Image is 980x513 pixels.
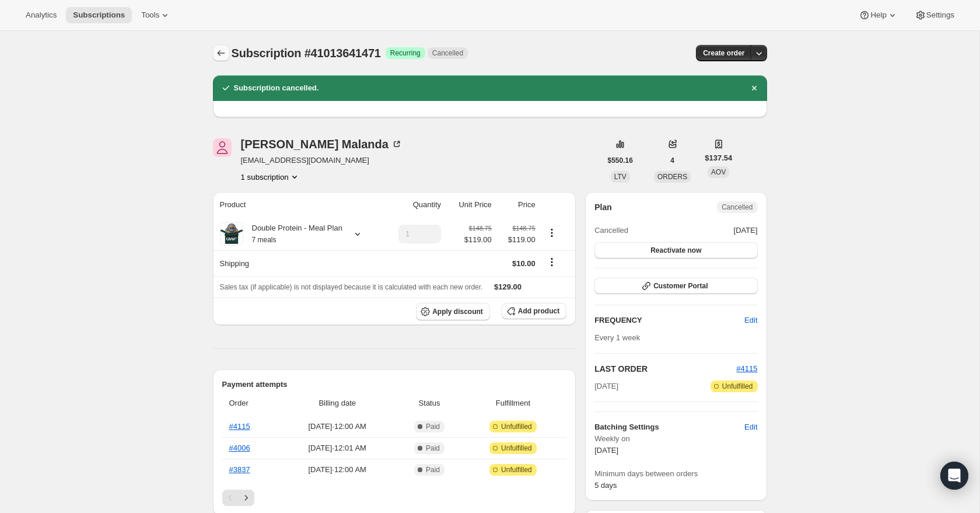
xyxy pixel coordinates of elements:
[594,333,640,342] span: Every 1 week
[426,444,440,453] span: Paid
[252,236,276,244] small: 7 meals
[426,422,440,431] span: Paid
[653,281,708,291] span: Customer Portal
[241,138,402,150] div: [PERSON_NAME] Malanda
[213,138,232,157] span: Terry Malanda
[234,82,319,94] h2: Subscription cancelled.
[381,192,444,218] th: Quantity
[940,462,968,490] div: Open Intercom Messenger
[19,7,64,23] button: Analytics
[243,222,342,246] div: Double Protein - Meal Plan
[657,173,687,181] span: ORDERS
[737,418,764,437] button: Edit
[542,226,561,239] button: Product actions
[594,242,757,259] button: Reactivate now
[601,152,640,169] button: $550.16
[703,48,744,58] span: Create order
[746,80,762,96] button: Dismiss notification
[608,156,633,165] span: $550.16
[737,311,764,330] button: Edit
[499,234,535,246] span: $119.00
[926,11,954,20] span: Settings
[594,315,744,326] h2: FREQUENCY
[594,381,618,392] span: [DATE]
[711,168,726,176] span: AOV
[512,259,535,268] span: $10.00
[229,422,250,431] a: #4115
[134,7,178,23] button: Tools
[222,379,567,390] h2: Payment attempts
[696,45,751,61] button: Create order
[141,11,159,20] span: Tools
[467,397,560,409] span: Fulfillment
[594,481,617,490] span: 5 days
[495,192,539,218] th: Price
[501,444,532,453] span: Unfulfilled
[213,45,229,61] button: Subscriptions
[594,421,744,433] h6: Batching Settings
[744,421,757,433] span: Edit
[594,278,757,294] button: Customer Portal
[26,11,57,20] span: Analytics
[469,225,492,232] small: $148.75
[594,201,612,213] h2: Plan
[241,155,402,166] span: [EMAIL_ADDRESS][DOMAIN_NAME]
[518,306,559,316] span: Add product
[220,222,243,246] img: product img
[734,225,758,236] span: [DATE]
[502,303,566,319] button: Add product
[282,421,393,432] span: [DATE] · 12:00 AM
[282,442,393,454] span: [DATE] · 12:01 AM
[213,250,382,276] th: Shipping
[501,422,532,431] span: Unfulfilled
[870,11,886,20] span: Help
[390,48,421,58] span: Recurring
[494,282,521,291] span: $129.00
[426,465,440,474] span: Paid
[464,234,492,246] span: $119.00
[744,315,757,326] span: Edit
[501,465,532,474] span: Unfulfilled
[736,364,757,373] a: #4115
[542,256,561,268] button: Shipping actions
[594,225,628,236] span: Cancelled
[213,192,382,218] th: Product
[229,465,250,474] a: #3837
[594,446,618,455] span: [DATE]
[73,11,125,20] span: Subscriptions
[852,7,905,23] button: Help
[650,246,701,255] span: Reactivate now
[908,7,961,23] button: Settings
[736,363,757,375] button: #4115
[722,382,753,391] span: Unfulfilled
[594,363,736,375] h2: LAST ORDER
[663,152,681,169] button: 4
[670,156,674,165] span: 4
[220,283,483,291] span: Sales tax (if applicable) is not displayed because it is calculated with each new order.
[444,192,495,218] th: Unit Price
[705,152,732,164] span: $137.54
[282,397,393,409] span: Billing date
[232,47,381,60] span: Subscription #41013641471
[238,490,254,506] button: Next
[241,171,300,183] button: Product actions
[222,490,567,506] nav: Pagination
[229,444,250,452] a: #4006
[513,225,535,232] small: $148.75
[722,203,752,212] span: Cancelled
[282,464,393,476] span: [DATE] · 12:00 AM
[399,397,459,409] span: Status
[594,468,757,480] span: Minimum days between orders
[416,303,490,320] button: Apply discount
[66,7,132,23] button: Subscriptions
[432,48,463,58] span: Cancelled
[594,433,757,445] span: Weekly on
[222,390,279,416] th: Order
[432,307,483,316] span: Apply discount
[614,173,626,181] span: LTV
